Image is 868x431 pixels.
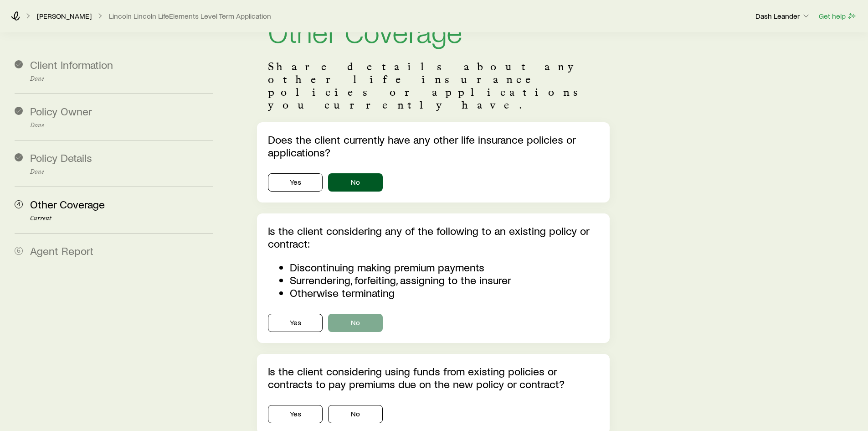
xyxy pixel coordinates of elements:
[328,173,383,192] button: No
[108,12,272,21] button: Lincoln Lincoln LifeElements Level Term Application
[30,104,92,118] span: Policy Owner
[268,173,323,192] button: Yes
[328,314,383,332] button: No
[15,200,23,208] span: 4
[268,405,323,423] button: Yes
[30,75,213,83] p: Done
[818,11,857,21] button: Get help
[268,16,598,46] h1: Other Coverage
[30,122,213,129] p: Done
[30,197,105,211] span: Other Coverage
[30,244,93,257] span: Agent Report
[328,405,383,423] button: No
[30,168,213,176] p: Done
[290,274,587,286] li: Surrendering, forfeiting, assigning to the insurer
[755,11,811,22] button: Dash Leander
[755,11,811,21] p: Dash Leander
[268,224,598,250] p: Is the client considering any of the following to an existing policy or contract:
[30,215,213,222] p: Current
[268,133,598,159] p: Does the client currently have any other life insurance policies or applications?
[30,151,92,164] span: Policy Details
[290,286,587,299] li: Otherwise terminating
[268,365,598,390] p: Is the client considering using funds from existing policies or contracts to pay premiums due on ...
[15,247,23,255] span: 5
[30,58,113,71] span: Client Information
[290,261,587,274] li: Discontinuing making premium payments
[268,60,598,111] p: Share details about any other life insurance policies or applications you currently have.
[268,314,323,332] button: Yes
[36,12,92,21] a: [PERSON_NAME]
